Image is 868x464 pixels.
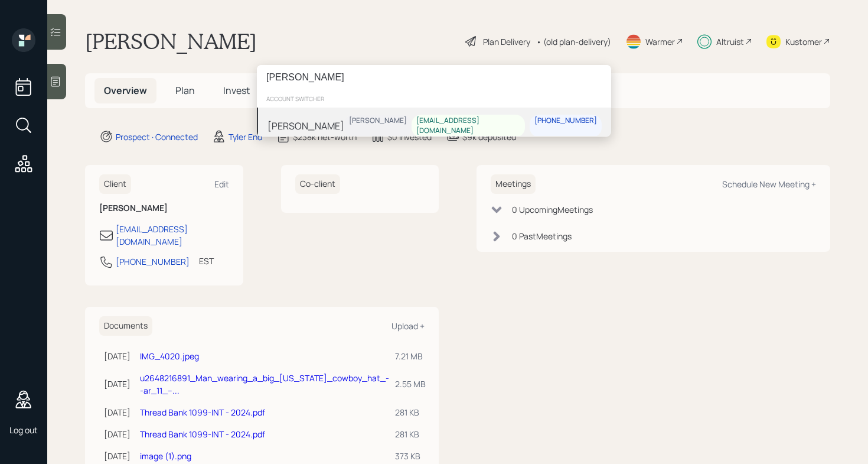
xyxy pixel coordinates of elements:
[349,116,407,126] div: [PERSON_NAME]
[267,119,344,133] div: [PERSON_NAME]
[534,116,597,126] div: [PHONE_NUMBER]
[416,116,520,136] div: [EMAIL_ADDRESS][DOMAIN_NAME]
[257,90,611,108] div: account switcher
[257,65,611,90] input: Type a command or search…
